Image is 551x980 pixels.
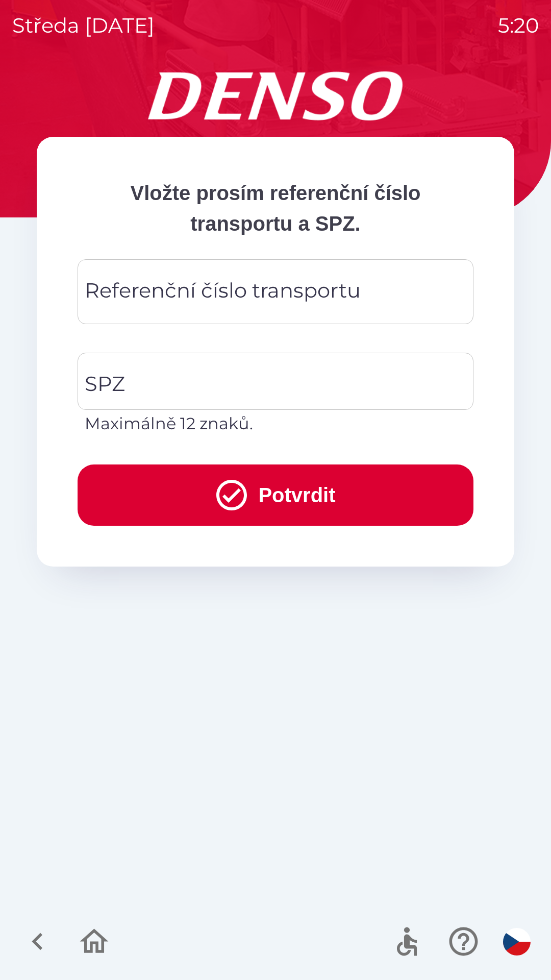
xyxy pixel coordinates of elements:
[498,10,539,41] p: 5:20
[503,928,531,955] img: cs flag
[12,10,155,41] p: středa [DATE]
[85,411,466,436] p: Maximálně 12 znaků.
[78,178,473,239] p: Vložte prosím referenční číslo transportu a SPZ.
[37,71,514,120] img: Logo
[78,464,473,526] button: Potvrdit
